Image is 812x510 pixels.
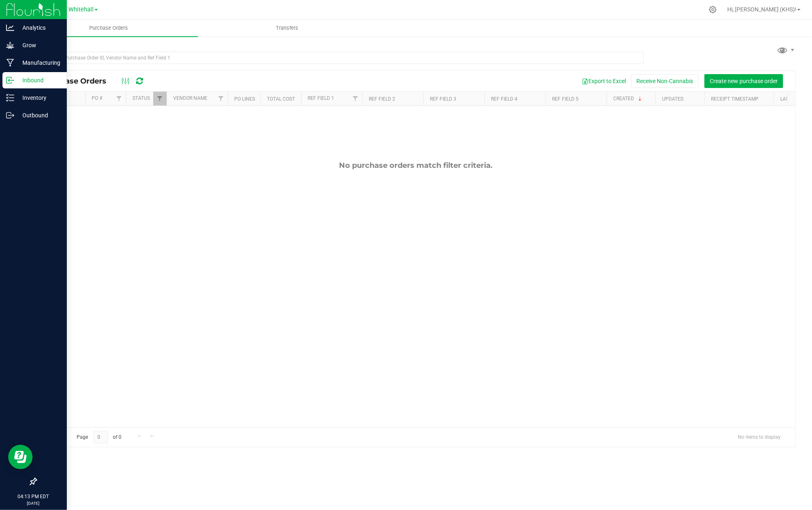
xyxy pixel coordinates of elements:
[349,92,362,106] a: Filter
[265,24,309,32] span: Transfers
[70,431,128,444] span: Page of 0
[92,95,102,101] a: PO #
[14,40,63,50] p: Grow
[4,493,63,500] p: 04:13 PM EDT
[132,95,150,101] a: Status
[6,94,14,102] inline-svg: Inventory
[369,96,395,102] a: Ref Field 2
[6,59,14,67] inline-svg: Manufacturing
[267,96,295,102] a: Total Cost
[214,92,228,106] a: Filter
[6,24,14,32] inline-svg: Analytics
[662,96,684,102] a: Updated
[4,500,63,506] p: [DATE]
[6,41,14,49] inline-svg: Grow
[14,93,63,103] p: Inventory
[112,92,126,106] a: Filter
[577,74,631,88] button: Export to Excel
[631,74,698,88] button: Receive Non-Cannabis
[711,96,759,102] a: Receipt Timestamp
[710,78,778,84] span: Create new purchase order
[42,77,114,86] span: Purchase Orders
[36,161,795,170] div: No purchase orders match filter criteria.
[731,431,787,443] span: No items to display
[430,96,456,102] a: Ref Field 3
[78,24,139,32] span: Purchase Orders
[14,110,63,120] p: Outbound
[36,52,644,64] input: Search Purchase Order ID, Vendor Name and Ref Field 1
[153,92,167,106] a: Filter
[552,96,579,102] a: Ref Field 5
[6,111,14,119] inline-svg: Outbound
[308,95,334,101] a: Ref Field 1
[14,75,63,85] p: Inbound
[14,23,63,33] p: Analytics
[613,96,643,101] a: Created
[704,74,783,88] button: Create new purchase order
[14,58,63,68] p: Manufacturing
[173,95,207,101] a: Vendor Name
[708,6,718,13] div: Manage settings
[491,96,517,102] a: Ref Field 4
[727,6,797,13] span: Hi, [PERSON_NAME] (KHS)!
[6,76,14,84] inline-svg: Inbound
[234,96,255,102] a: PO Lines
[198,20,376,37] a: Transfers
[68,6,94,13] span: Whitehall
[8,445,33,469] iframe: Resource center
[20,20,198,37] a: Purchase Orders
